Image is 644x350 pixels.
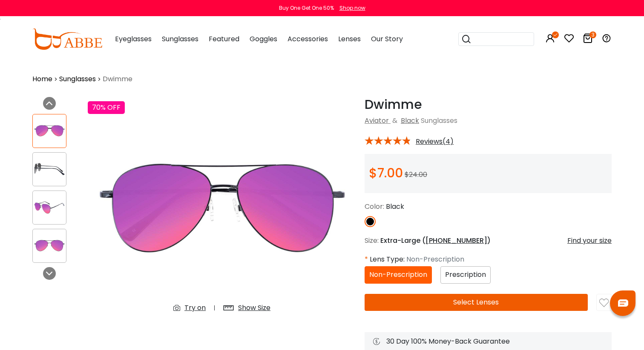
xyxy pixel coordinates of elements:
[33,237,66,254] img: Dwimme Black Metal SpringHinges , Sunglasses , NosePads Frames from ABBE Glasses
[33,161,66,177] img: Dwimme Black Metal SpringHinges , Sunglasses , NosePads Frames from ABBE Glasses
[338,34,361,44] span: Lenses
[88,101,125,114] div: 70% OFF
[567,236,612,246] div: Find your size
[33,199,66,216] img: Dwimme Black Metal SpringHinges , Sunglasses , NosePads Frames from ABBE Glasses
[370,254,405,264] span: Lens Type:
[380,236,491,245] span: Extra-Large ( )
[599,298,609,307] img: like
[279,4,334,12] div: Buy One Get One 50%
[103,74,132,84] span: Dwimme
[184,303,206,313] div: Try on
[365,202,384,211] span: Color:
[406,254,464,264] span: Non-Prescription
[618,299,628,307] img: chat
[32,28,102,50] img: abbeglasses.com
[365,236,379,245] span: Size:
[365,294,588,311] button: Select Lenses
[209,34,239,44] span: Featured
[583,35,593,45] a: 3
[115,34,152,44] span: Eyeglasses
[162,34,198,44] span: Sunglasses
[88,97,356,320] img: Dwimme Black Metal SpringHinges , Sunglasses , NosePads Frames from ABBE Glasses
[369,270,427,279] span: Non-Prescription
[32,74,52,84] a: Home
[405,170,427,179] span: $24.00
[335,4,365,11] a: Shop now
[373,336,603,347] div: 30 Day 100% Money-Back Guarantee
[365,97,612,112] h1: Dwimme
[416,138,454,145] span: Reviews(4)
[33,122,66,139] img: Dwimme Black Metal SpringHinges , Sunglasses , NosePads Frames from ABBE Glasses
[250,34,277,44] span: Goggles
[365,116,389,125] a: Aviator
[386,202,404,211] span: Black
[425,236,487,245] span: [PHONE_NUMBER]
[339,4,365,12] div: Shop now
[369,164,403,182] span: $7.00
[401,116,419,125] a: Black
[238,303,270,313] div: Show Size
[287,34,328,44] span: Accessories
[445,270,486,279] span: Prescription
[59,74,96,84] a: Sunglasses
[391,116,399,125] span: &
[371,34,403,44] span: Our Story
[589,31,596,38] i: 3
[421,116,457,125] span: Sunglasses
